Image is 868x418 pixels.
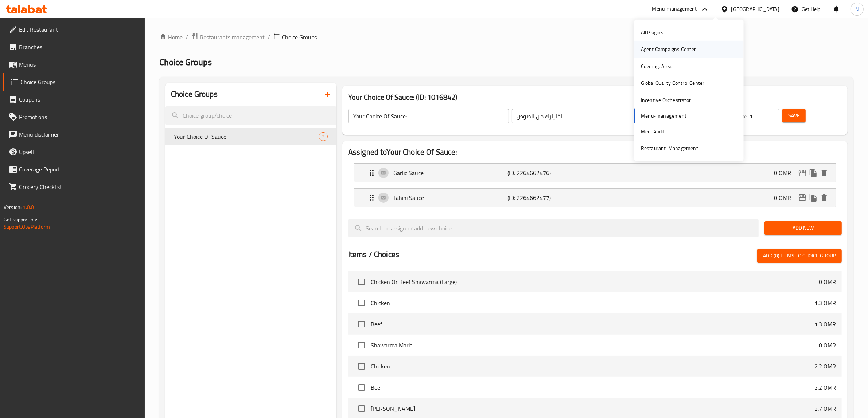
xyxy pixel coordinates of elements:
p: 0 OMR [819,277,836,286]
button: Save [782,109,806,122]
span: Menus [19,60,139,69]
a: Menus [3,56,145,73]
p: (ID: 2264662476) [508,169,584,177]
a: Grocery Checklist [3,178,145,196]
button: Add (0) items to choice group [757,249,842,263]
span: Choice Groups [282,33,317,42]
span: Select choice [354,401,369,416]
div: Global Quality Control Center [641,79,705,87]
span: Branches [19,43,139,51]
span: Edit Restaurant [19,25,139,34]
span: Upsell [19,147,139,156]
span: Shawarma Maria [371,341,819,350]
span: Version: [4,202,22,212]
li: / [268,33,270,42]
span: Grocery Checklist [19,182,139,191]
div: CoverageArea [641,62,672,70]
p: 0 OMR [774,169,797,177]
div: Choices [319,132,328,141]
span: 2 [319,133,327,140]
p: Tahini Sauce [393,193,508,202]
span: Select choice [354,295,369,311]
span: Select choice [354,338,369,353]
span: 1.0.0 [23,202,34,212]
span: Choice Groups [159,54,212,70]
span: Select choice [354,316,369,332]
a: Edit Restaurant [3,21,145,38]
a: Restaurants management [191,32,265,42]
h2: Assigned to Your Choice Of Sauce: [348,147,842,158]
span: Menu disclaimer [19,130,139,139]
a: Support.OpsPlatform [4,222,50,232]
h2: Choice Groups [171,89,218,100]
span: Save [788,111,800,120]
a: Promotions [3,108,145,126]
span: Choice Groups [20,78,139,86]
a: Choice Groups [3,73,145,91]
button: edit [797,192,808,203]
p: 2.2 OMR [814,362,836,371]
a: Home [159,33,183,42]
p: 1.3 OMR [814,320,836,328]
p: 2.2 OMR [814,383,836,392]
div: Your Choice Of Sauce:2 [165,128,336,145]
div: Restaurant-Management [641,144,698,152]
p: 0 OMR [819,341,836,350]
a: Menu disclaimer [3,126,145,143]
div: All Plugins [641,28,663,36]
div: Expand [354,189,836,207]
a: Coupons [3,91,145,108]
input: search [165,106,336,125]
span: Select choice [354,380,369,395]
span: Get support on: [4,215,37,224]
span: Add (0) items to choice group [763,251,836,260]
span: Promotions [19,113,139,121]
a: Coverage Report [3,161,145,178]
span: Beef [371,320,814,328]
span: Select choice [354,274,369,289]
span: Chicken [371,299,814,307]
span: Restaurants management [200,33,265,42]
span: Your Choice Of Sauce: [174,132,319,141]
p: 1.3 OMR [814,299,836,307]
button: edit [797,167,808,178]
button: delete [819,192,830,203]
div: Incentive Orchestrator [641,96,691,104]
p: (ID: 2264662477) [508,193,584,202]
span: Coupons [19,95,139,104]
nav: breadcrumb [159,32,853,42]
span: Chicken Or Beef Shawarma (Large) [371,277,819,286]
h3: Your Choice Of Sauce: (ID: 1016842) [348,91,842,103]
span: [PERSON_NAME] [371,404,814,413]
span: N [855,5,859,13]
button: duplicate [808,167,819,178]
p: Garlic Sauce [393,169,508,177]
button: delete [819,167,830,178]
div: Menu-management [652,5,697,13]
span: Chicken [371,362,814,371]
li: Expand [348,161,842,185]
div: MenuAudit [641,127,665,135]
div: [GEOGRAPHIC_DATA] [731,5,779,13]
span: Select choice [354,359,369,374]
a: Upsell [3,143,145,161]
span: Coverage Report [19,165,139,174]
span: Add New [770,224,836,233]
button: Add New [764,221,842,235]
span: Beef [371,383,814,392]
li: / [186,33,188,42]
p: 2.7 OMR [814,404,836,413]
button: duplicate [808,192,819,203]
p: 0 OMR [774,193,797,202]
a: Branches [3,38,145,56]
li: Expand [348,185,842,210]
h2: Items / Choices [348,249,399,260]
div: Agent Campaigns Center [641,45,696,53]
input: search [348,219,759,237]
div: Expand [354,164,836,182]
